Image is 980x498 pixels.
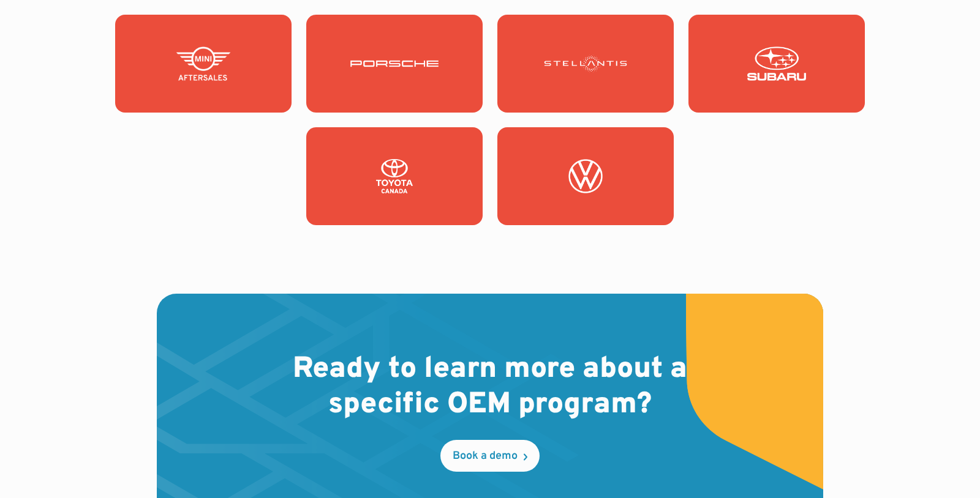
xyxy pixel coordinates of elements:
img: Porsche [350,46,439,81]
div: Book a demo [453,451,518,462]
img: Toyota Canada [350,159,439,193]
img: Mini Fixed Ops [159,46,247,81]
img: Volkswagen [541,159,630,193]
img: Stellantis [541,46,630,81]
h2: Ready to learn more about a specific OEM program? [235,352,745,423]
a: Book a demo [440,440,540,472]
img: Subaru [733,46,821,81]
